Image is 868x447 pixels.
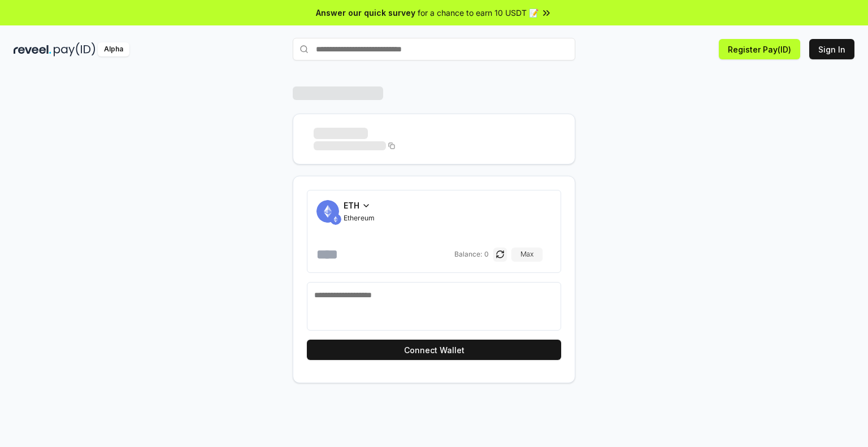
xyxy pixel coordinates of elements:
img: ETH.svg [330,214,341,225]
img: pay_id [54,42,96,57]
span: Ethereum [344,214,375,223]
button: Sign In [809,39,854,59]
span: for a chance to earn 10 USDT 📝 [418,7,539,19]
button: Register Pay(ID) [719,39,800,59]
span: Balance: [454,250,482,259]
button: Connect Wallet [307,340,561,360]
span: 0 [484,250,489,259]
span: Answer our quick survey [316,7,415,19]
span: ETH [344,199,359,211]
img: reveel_dark [14,42,51,57]
button: Max [511,248,542,261]
div: Alpha [98,42,129,57]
